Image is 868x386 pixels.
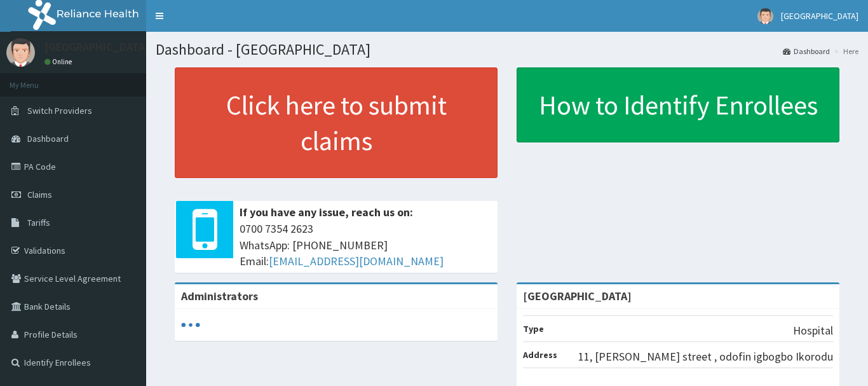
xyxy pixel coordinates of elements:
[181,289,258,303] b: Administrators
[793,322,833,339] p: Hospital
[781,10,858,22] span: [GEOGRAPHIC_DATA]
[517,67,839,142] a: How to Identify Enrollees
[27,105,92,116] span: Switch Providers
[240,221,491,270] span: 0700 7354 2623 WhatsApp: [PHONE_NUMBER] Email:
[175,67,498,178] a: Click here to submit claims
[156,41,858,58] h1: Dashboard - [GEOGRAPHIC_DATA]
[27,189,52,200] span: Claims
[578,348,833,365] p: 11, [PERSON_NAME] street , odofin igbogbo Ikorodu
[27,133,69,144] span: Dashboard
[783,46,830,57] a: Dashboard
[523,289,632,303] strong: [GEOGRAPHIC_DATA]
[523,323,544,334] b: Type
[27,217,50,228] span: Tariffs
[6,38,35,67] img: User Image
[523,349,557,361] b: Address
[44,57,75,66] a: Online
[240,205,413,219] b: If you have any issue, reach us on:
[269,254,444,268] a: [EMAIL_ADDRESS][DOMAIN_NAME]
[757,8,773,24] img: User Image
[181,315,200,334] svg: audio-loading
[831,46,858,57] li: Here
[44,41,149,53] p: [GEOGRAPHIC_DATA]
